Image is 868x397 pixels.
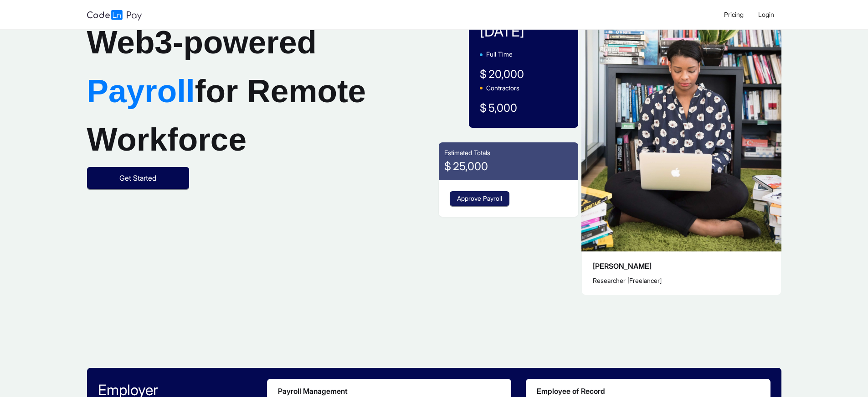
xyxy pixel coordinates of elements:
[450,191,509,206] button: Approve Payroll
[87,18,372,164] h1: Web3-powered for Remote Workforce
[480,99,487,117] span: $
[278,387,348,396] span: Payroll Management
[488,101,517,115] span: 5,000
[537,387,605,396] span: Employee of Record
[758,10,774,18] span: Login
[87,167,189,189] button: Get Started
[488,68,524,81] span: 20,000
[87,73,195,109] span: Payroll
[119,172,156,184] span: Get Started
[87,174,189,182] a: Get Started
[480,66,487,83] span: $
[724,10,744,18] span: Pricing
[453,160,488,173] span: 25,000
[486,84,519,92] span: Contractors
[444,158,451,175] span: $
[486,50,513,58] span: Full Time
[457,193,502,204] span: Approve Payroll
[444,149,490,157] span: Estimated Totals
[593,277,662,284] span: Researcher [Freelancer]
[480,22,524,40] span: [DATE]
[593,261,652,271] span: [PERSON_NAME]
[87,10,142,21] img: logo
